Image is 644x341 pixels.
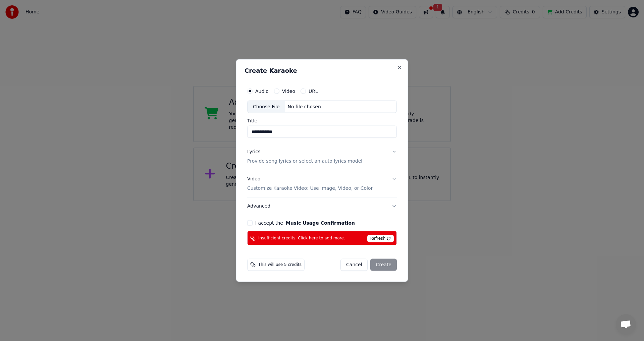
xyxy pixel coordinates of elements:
div: Choose File [248,101,285,113]
div: Video [247,176,373,192]
span: This will use 5 credits [258,262,302,268]
label: Video [282,89,295,93]
span: Insufficient credits. Click here to add more. [258,235,345,241]
p: Provide song lyrics or select an auto lyrics model [247,158,362,165]
label: Audio [255,89,269,93]
label: I accept the [255,221,355,225]
button: Cancel [340,259,368,271]
button: Advanced [247,197,397,215]
div: No file chosen [285,103,324,110]
button: I accept the [286,221,355,225]
h2: Create Karaoke [245,67,399,73]
label: URL [309,89,318,93]
p: Customize Karaoke Video: Use Image, Video, or Color [247,185,373,192]
div: Lyrics [247,149,260,155]
span: Refresh [367,235,394,242]
button: LyricsProvide song lyrics or select an auto lyrics model [247,143,397,170]
button: VideoCustomize Karaoke Video: Use Image, Video, or Color [247,170,397,197]
label: Title [247,118,397,123]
